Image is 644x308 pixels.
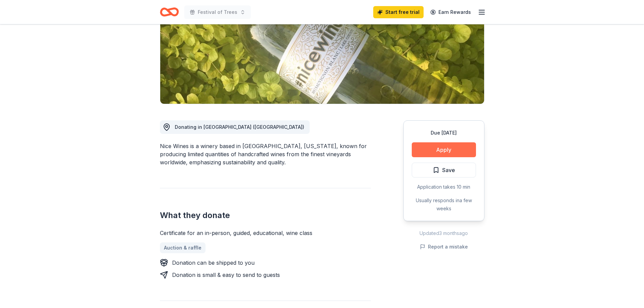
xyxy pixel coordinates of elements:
[373,6,424,18] a: Start free trial
[442,166,455,174] span: Save
[412,196,476,213] div: Usually responds in a few weeks
[175,124,304,130] span: Donating in [GEOGRAPHIC_DATA] ([GEOGRAPHIC_DATA])
[160,4,179,20] a: Home
[420,243,468,251] button: Report a mistake
[403,229,484,237] div: Updated 3 months ago
[198,8,237,16] span: Festival of Trees
[160,229,371,237] div: Certificate for an in-person, guided, educational, wine class
[160,210,371,221] h2: What they donate
[160,242,206,253] a: Auction & raffle
[172,271,280,279] div: Donation is small & easy to send to guests
[412,183,476,191] div: Application takes 10 min
[160,142,371,166] div: Nice Wines is a winery based in [GEOGRAPHIC_DATA], [US_STATE], known for producing limited quanti...
[412,142,476,157] button: Apply
[184,5,251,19] button: Festival of Trees
[412,163,476,177] button: Save
[172,259,255,267] div: Donation can be shipped to you
[426,6,475,18] a: Earn Rewards
[412,129,476,137] div: Due [DATE]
